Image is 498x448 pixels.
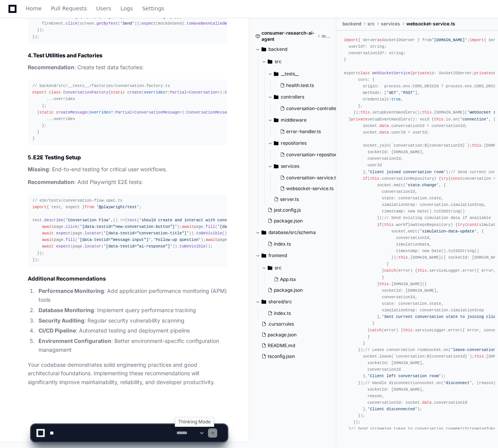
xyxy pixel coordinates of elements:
[104,244,173,249] span: '[data-testid="ai-response"]'
[365,348,427,352] span: // Leave conversation room
[258,329,326,340] button: package.json
[121,6,133,11] span: Logs
[189,90,218,95] span: Conversation
[113,218,125,222] span: () =>
[274,115,278,125] svg: Directory
[422,400,432,405] span: data
[268,46,287,52] span: backend
[391,97,401,102] span: true
[281,94,304,100] span: controllers
[358,70,370,75] span: class
[39,338,111,344] strong: Environment Configuration
[268,252,287,259] span: frontend
[44,218,63,222] span: describe
[32,197,223,263] div: { test, expect } ; test. ( , { ( , ({ page }) => { page. ( ); page. ( ); page. ( , ); page. ( ); ...
[286,105,343,112] span: conversation-controller.ts
[96,21,117,26] span: getByText
[422,110,432,115] span: this
[262,251,266,260] svg: Directory
[36,316,227,325] li: : Regular security vulnerability scanning
[274,241,291,247] span: index.ts
[286,129,321,135] span: error-handler.ts
[28,154,227,161] h3: 5.
[271,194,338,205] button: server.ts
[39,307,94,313] strong: Database Monitoring
[196,231,222,236] span: toBeVisible
[32,84,170,88] span: // backend/src/__tests__/factories/conversation.factory.ts
[63,90,108,95] span: ConversationFactory
[262,228,266,237] svg: Directory
[96,205,139,209] span: '@playwright/test'
[281,163,299,169] span: services
[280,196,299,202] span: server.ts
[443,380,472,385] span: 'disconnect'
[28,165,227,174] p: : End-to-end testing for critical user workflows.
[262,45,266,54] svg: Directory
[33,154,81,160] strong: E2E Testing Setup
[268,137,343,149] button: repositories
[255,43,330,55] button: backend
[472,143,481,148] span: this
[49,90,61,95] span: class
[56,244,70,249] span: expect
[265,285,326,296] button: package.json
[268,57,272,66] svg: Directory
[377,38,382,42] span: as
[262,297,266,306] svg: Directory
[36,306,227,315] li: : Implement query performance tracking
[127,90,142,95] span: create
[32,90,47,95] span: export
[398,255,408,260] span: this
[33,52,102,59] strong: Test Utilities and Factories
[32,205,47,209] span: import
[182,224,194,229] span: await
[39,288,104,294] strong: Performance Monitoring
[274,92,278,102] svg: Directory
[274,287,303,293] span: package.json
[187,21,234,26] span: toHaveBeenCalledWith
[170,90,186,95] span: Partial
[179,244,206,249] span: toBeVisible
[255,296,330,308] button: shared/src
[281,117,307,123] span: middleware
[277,183,338,194] button: websocket-service.ts
[268,229,316,236] span: database/src/schema
[274,69,278,79] svg: Directory
[403,328,413,332] span: this
[42,237,54,242] span: await
[381,21,400,27] span: services
[274,310,291,316] span: index.ts
[187,110,232,115] span: ConversationMessage
[322,33,330,39] span: main
[286,186,334,192] span: websocket-service.ts
[39,327,76,334] strong: CI/CD Pipeline
[32,83,223,142] div: { ( ?: < >): { { : , : , : , : , : (), : (), ...overrides }; } ( ?: < >): { { : , : , : , : , : (...
[85,205,94,209] span: from
[384,268,396,273] span: catch
[127,218,137,222] span: test
[363,176,367,181] span: if
[262,30,315,42] span: consumer-research-ai-agent
[268,353,295,359] span: tsconfig.json
[277,172,338,183] button: conversation-service.ts
[370,176,379,181] span: this
[275,59,282,65] span: src
[255,249,330,262] button: frontend
[39,110,54,115] span: static
[144,90,165,95] span: overrides
[351,117,367,121] span: private
[255,226,330,239] button: database/src/schema
[36,326,227,335] li: : Automated testing and deployment pipeline
[28,179,74,185] strong: Recommendation
[344,38,358,42] span: import
[28,64,74,70] strong: Recommendation
[139,218,248,222] span: 'should create and interact with conversation'
[268,263,272,272] svg: Directory
[32,198,122,203] span: // e2e/tests/conversation-flow.spec.ts
[28,52,227,59] h3: 4.
[277,149,344,160] button: conversation-repository.ts
[286,82,314,89] span: health.test.ts
[258,340,326,351] button: README.md
[420,229,477,233] span: 'simulation-data-update'
[280,276,296,283] span: App.tsx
